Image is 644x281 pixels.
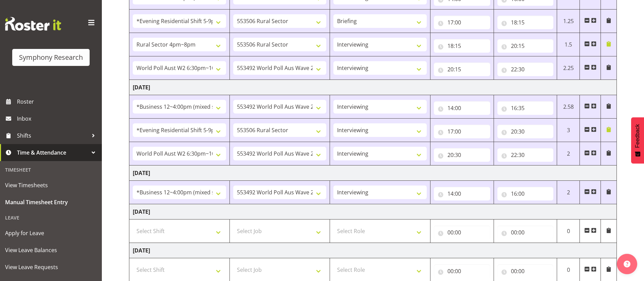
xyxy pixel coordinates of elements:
span: View Leave Requests [5,262,97,272]
a: View Leave Requests [2,259,100,276]
a: View Timesheets [2,177,100,194]
input: Click to select... [434,63,490,76]
div: Leave [2,211,100,225]
span: View Timesheets [5,180,97,190]
img: Rosterit website logo [5,17,61,31]
input: Click to select... [434,125,490,138]
input: Click to select... [434,187,490,200]
td: 2 [557,181,580,204]
input: Click to select... [497,187,554,200]
span: Roster [17,96,98,107]
input: Click to select... [497,16,554,29]
input: Click to select... [497,101,554,115]
input: Click to select... [434,226,490,239]
td: 2.25 [557,56,580,80]
input: Click to select... [497,148,554,162]
td: 1.25 [557,10,580,33]
a: Apply for Leave [2,225,100,242]
div: Symphony Research [19,52,83,63]
span: Time & Attendance [17,147,88,158]
td: 3 [557,119,580,142]
input: Click to select... [497,264,554,278]
a: View Leave Balances [2,242,100,259]
span: Feedback [634,124,641,148]
input: Click to select... [434,39,490,53]
button: Feedback - Show survey [631,117,644,163]
span: Shifts [17,130,88,141]
td: [DATE] [129,204,617,219]
input: Click to select... [497,63,554,76]
div: Timesheet [2,163,100,177]
input: Click to select... [434,101,490,115]
input: Click to select... [434,16,490,29]
td: 2.58 [557,95,580,119]
td: [DATE] [129,80,617,95]
span: Manual Timesheet Entry [5,197,97,207]
input: Click to select... [434,148,490,162]
input: Click to select... [497,39,554,53]
input: Click to select... [434,264,490,278]
span: Inbox [17,113,98,124]
img: help-xxl-2.png [624,261,630,267]
td: 1.5 [557,33,580,56]
td: 0 [557,219,580,243]
a: Manual Timesheet Entry [2,194,100,211]
td: [DATE] [129,165,617,181]
td: [DATE] [129,243,617,258]
span: View Leave Balances [5,245,97,255]
td: 2 [557,142,580,165]
input: Click to select... [497,226,554,239]
input: Click to select... [497,125,554,138]
span: Apply for Leave [5,228,97,238]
